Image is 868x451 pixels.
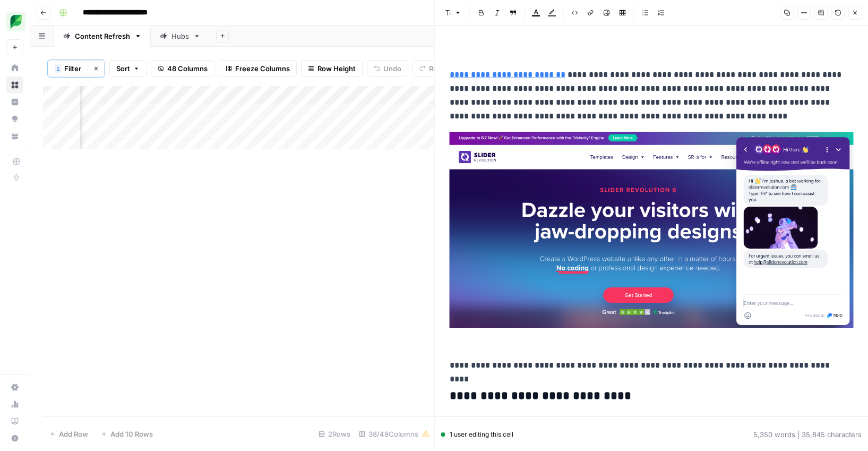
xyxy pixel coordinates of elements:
[151,25,210,47] a: Hubs
[219,60,297,77] button: Freeze Columns
[6,430,23,447] button: Help + Support
[116,63,130,74] span: Sort
[441,430,513,439] div: 1 user editing this cell
[314,426,355,443] div: 2 Rows
[753,429,862,440] div: 5,350 words | 35,845 characters
[43,426,94,443] button: Add Row
[6,379,23,396] a: Settings
[355,426,434,443] div: 38/48 Columns
[59,429,88,439] span: Add Row
[56,64,59,73] span: 1
[109,60,147,77] button: Sort
[6,12,25,31] img: SproutSocial Logo
[151,60,214,77] button: 48 Columns
[110,429,153,439] span: Add 10 Rows
[383,63,401,74] span: Undo
[6,127,23,144] a: Your Data
[367,60,408,77] button: Undo
[6,59,23,76] a: Home
[301,60,363,77] button: Row Height
[48,60,88,77] button: 1Filter
[167,63,208,74] span: 48 Columns
[55,64,61,73] div: 1
[235,63,290,74] span: Freeze Columns
[6,76,23,93] a: Browse
[6,396,23,413] a: Usage
[171,31,189,41] div: Hubs
[412,60,453,77] button: Redo
[94,426,159,443] button: Add 10 Rows
[6,413,23,430] a: Learning Hub
[64,63,81,74] span: Filter
[6,110,23,127] a: Opportunities
[6,8,23,35] button: Workspace: SproutSocial
[317,63,356,74] span: Row Height
[75,31,130,41] div: Content Refresh
[6,93,23,110] a: Insights
[54,25,151,47] a: Content Refresh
